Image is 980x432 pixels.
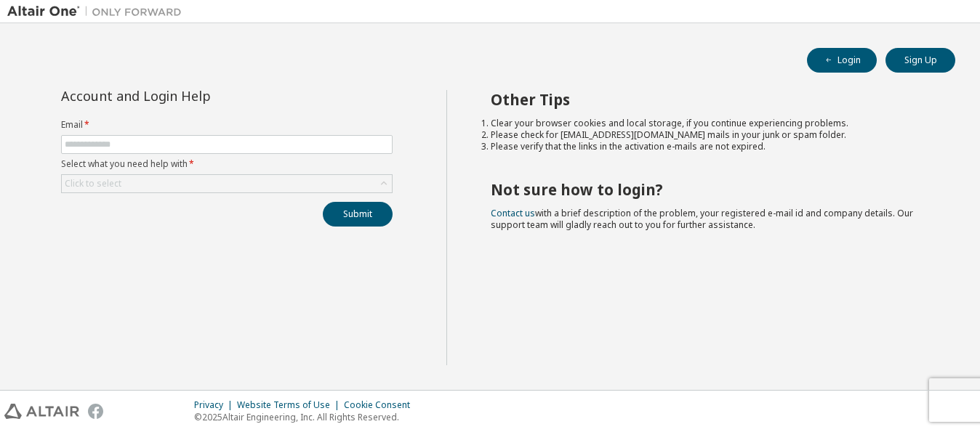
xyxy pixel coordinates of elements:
h2: Not sure how to login? [491,180,930,199]
label: Select what you need help with [61,158,393,170]
li: Please verify that the links in the activation e-mails are not expired. [491,141,930,152]
div: Click to select [62,175,392,192]
button: Sign Up [885,48,955,73]
div: Account and Login Help [61,90,326,102]
img: altair_logo.svg [4,404,79,419]
span: with a brief description of the problem, your registered e-mail id and company details. Our suppo... [491,207,913,231]
p: © 2025 Altair Engineering, Inc. All Rights Reserved. [194,411,419,423]
h2: Other Tips [491,90,930,109]
img: Altair One [7,4,189,19]
div: Privacy [194,399,237,411]
div: Cookie Consent [344,399,419,411]
a: Contact us [491,207,535,219]
li: Clear your browser cookies and local storage, if you continue experiencing problems. [491,118,930,129]
button: Login [807,48,877,73]
div: Click to select [65,178,121,189]
li: Please check for [EMAIL_ADDRESS][DOMAIN_NAME] mails in your junk or spam folder. [491,129,930,141]
label: Email [61,119,393,131]
button: Submit [323,202,393,227]
div: Website Terms of Use [237,399,344,411]
img: facebook.svg [88,404,103,419]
